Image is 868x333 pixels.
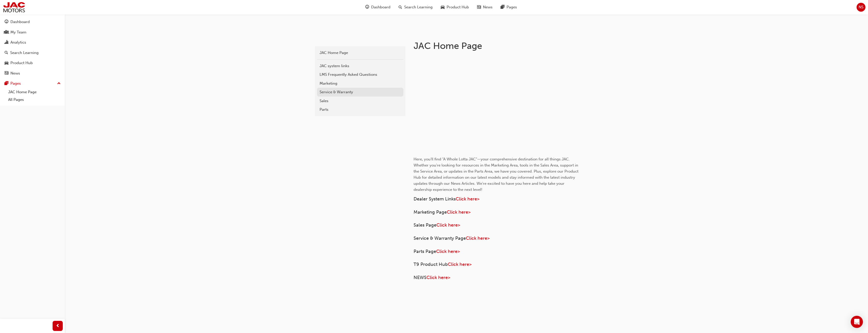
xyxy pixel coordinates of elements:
[317,62,403,70] a: JAC system links
[857,3,865,12] button: NS
[414,40,580,51] h1: JAC Home Page
[497,2,521,12] a: pages-iconPages
[5,20,8,24] span: guage-icon
[501,4,504,10] span: pages-icon
[3,2,26,13] img: jac-portal
[6,88,63,96] a: JAC Home Page
[414,157,579,192] span: Here, you'll find "A Whole Lotta JAC"—your comprehensive destination for all things JAC. Whether ...
[320,107,401,113] div: Parts
[466,235,490,241] a: Click here>
[851,316,863,328] div: Open Intercom Messenger
[437,2,473,12] a: car-iconProduct Hub
[2,16,63,79] button: DashboardMy TeamAnalyticsSearch LearningProduct HubNews
[320,98,401,104] div: Sales
[5,71,8,76] span: news-icon
[371,4,390,10] span: Dashboard
[10,70,20,76] div: News
[317,48,403,57] a: JAC Home Page
[10,40,26,45] div: Analytics
[427,275,450,280] a: Click here>
[414,262,448,267] span: T9 Product Hub
[448,262,472,267] a: Click here>
[483,4,493,10] span: News
[414,275,427,280] span: NEWS
[473,2,497,12] a: news-iconNews
[2,48,63,58] a: Search Learning
[414,196,456,202] span: Dealer System Links
[361,2,394,12] a: guage-iconDashboard
[10,50,39,56] div: Search Learning
[404,4,433,10] span: Search Learning
[320,81,401,86] div: Marketing
[436,249,460,254] a: Click here>
[2,38,63,47] a: Analytics
[507,4,517,10] span: Pages
[2,79,63,88] button: Pages
[447,209,471,215] a: Click here>
[2,28,63,37] a: My Team
[5,30,8,35] span: people-icon
[394,2,437,12] a: search-iconSearch Learning
[456,196,480,202] a: Click here>
[5,40,8,45] span: chart-icon
[317,97,403,105] a: Sales
[317,70,403,79] a: LMS Frequently Asked Questions
[414,222,436,228] span: Sales Page
[2,58,63,68] a: Product Hub
[2,69,63,78] a: News
[6,96,63,104] a: All Pages
[859,4,863,10] span: NS
[447,4,469,10] span: Product Hub
[10,29,26,35] div: My Team
[414,209,447,215] span: Marketing Page
[5,81,8,86] span: pages-icon
[10,19,30,25] div: Dashboard
[5,61,8,65] span: car-icon
[365,4,369,10] span: guage-icon
[414,249,436,254] span: Parts Page
[414,235,466,241] span: Service & Warranty Page
[56,323,60,329] span: prev-icon
[320,63,401,69] div: JAC system links
[317,79,403,88] a: Marketing
[10,81,21,86] div: Pages
[320,50,401,56] div: JAC Home Page
[477,4,481,10] span: news-icon
[5,51,8,55] span: search-icon
[2,17,63,27] a: Dashboard
[317,88,403,97] a: Service & Warranty
[320,72,401,78] div: LMS Frequently Asked Questions
[57,80,61,87] span: up-icon
[10,60,33,66] div: Product Hub
[317,105,403,114] a: Parts
[441,4,445,10] span: car-icon
[320,89,401,95] div: Service & Warranty
[399,4,402,10] span: search-icon
[436,222,460,228] a: Click here>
